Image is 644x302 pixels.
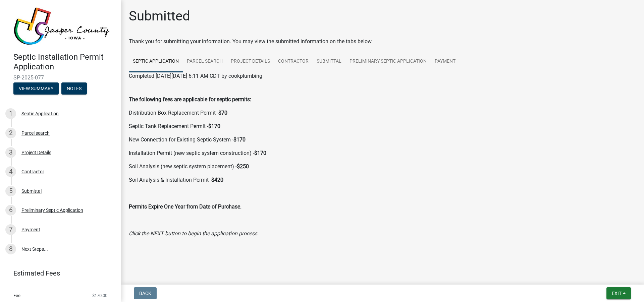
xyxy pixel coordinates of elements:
span: Completed [DATE][DATE] 6:11 AM CDT by cookplumbing [129,73,262,79]
div: 4 [5,166,16,177]
div: 6 [5,205,16,216]
wm-modal-confirm: Summary [13,86,59,92]
div: 1 [5,108,16,119]
a: Preliminary Septic Application [345,51,431,72]
strong: $170 [208,123,220,129]
div: Submittal [21,189,42,193]
strong: The following fees are applicable for septic permits: [129,96,251,103]
strong: $170 [254,150,266,156]
a: Septic Application [129,51,183,72]
span: $170.00 [92,293,107,298]
button: Exit [606,287,631,299]
img: Jasper County, Iowa [13,7,110,45]
a: Parcel search [183,51,227,72]
a: Submittal [313,51,345,72]
h1: Submitted [129,8,190,24]
span: SP-2025-077 [13,74,107,81]
span: Exit [612,291,622,296]
span: Back [139,291,151,296]
div: Project Details [21,150,51,155]
button: Notes [61,82,87,95]
p: Soil Analysis (new septic system placement) - [129,163,636,171]
strong: $420 [211,177,223,183]
a: Contractor [274,51,313,72]
button: Back [134,287,157,299]
a: Estimated Fees [5,266,110,280]
div: Preliminary Septic Application [21,208,83,213]
span: Fee [13,293,20,298]
p: Installation Permit (new septic system construction) - [129,149,636,157]
i: Click the NEXT button to begin the application process. [129,230,259,237]
strong: $170 [233,136,246,143]
p: Septic Tank Replacement Permit - [129,122,636,130]
h4: Septic Installation Permit Application [13,52,115,72]
div: 7 [5,224,16,235]
p: New Connection for Existing Septic System - [129,136,636,144]
div: Septic Application [21,111,59,116]
a: Project Details [227,51,274,72]
div: Contractor [21,169,44,174]
wm-modal-confirm: Notes [61,86,87,92]
div: Thank you for submitting your information. You may view the submitted information on the tabs below. [129,38,636,46]
div: 2 [5,128,16,138]
div: 8 [5,244,16,254]
div: Payment [21,227,40,232]
div: Parcel search [21,131,50,135]
button: View Summary [13,82,59,95]
div: 5 [5,186,16,196]
div: 3 [5,147,16,158]
strong: Permits Expire One Year from Date of Purchase. [129,203,241,210]
strong: $250 [237,163,249,170]
p: Soil Analysis & Installation Permit - [129,176,636,184]
a: Payment [431,51,460,72]
p: Distribution Box Replacement Permit - [129,109,636,117]
strong: $70 [218,110,227,116]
